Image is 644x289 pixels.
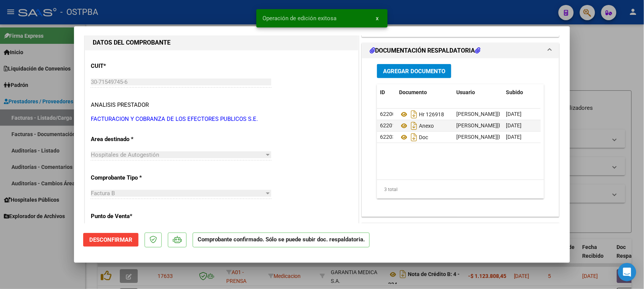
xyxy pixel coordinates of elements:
p: Comprobante confirmado. Sólo se puede subir doc. respaldatoria. [193,233,370,247]
div: DOCUMENTACIÓN RESPALDATORIA [362,58,559,217]
button: x [370,11,385,25]
p: Punto de Venta [91,212,169,221]
div: Open Intercom Messenger [618,263,636,281]
div: 3 total [377,180,544,199]
p: Comprobante Tipo * [91,173,169,182]
mat-expansion-panel-header: DOCUMENTACIÓN RESPALDATORIA [362,43,559,58]
datatable-header-cell: Documento [396,84,453,101]
span: 62201 [380,122,395,128]
span: Agregar Documento [383,68,445,75]
mat-expansion-panel-header: TRAZABILIDAD ANMAT [362,223,559,238]
button: Desconfirmar [83,233,138,247]
span: Doc [399,134,428,140]
div: ANALISIS PRESTADOR [91,101,149,109]
span: 62203 [380,134,395,140]
datatable-header-cell: ID [377,84,396,101]
span: [DATE] [506,111,522,117]
span: Anexo [399,123,434,129]
button: Agregar Documento [377,64,451,78]
span: [DATE] [506,134,522,140]
strong: DATOS DEL COMPROBANTE [93,39,171,46]
span: 62200 [380,111,395,117]
span: Operación de edición exitosa [262,14,336,22]
span: x [376,15,378,22]
span: Subido [506,89,523,95]
span: Documento [399,89,427,95]
i: Descargar documento [409,108,419,120]
span: Hr 126918 [399,111,444,117]
span: Desconfirmar [89,236,132,243]
datatable-header-cell: Subido [503,84,541,101]
span: [DATE] [506,122,522,128]
i: Descargar documento [409,120,419,132]
h1: DOCUMENTACIÓN RESPALDATORIA [370,46,480,55]
p: Area destinado * [91,135,169,144]
span: Factura B [91,190,115,197]
span: Hospitales de Autogestión [91,151,159,158]
span: ID [380,89,385,95]
datatable-header-cell: Usuario [453,84,503,101]
i: Descargar documento [409,131,419,143]
p: CUIT [91,62,169,71]
span: Usuario [456,89,475,95]
p: FACTURACION Y COBRANZA DE LOS EFECTORES PUBLICOS S.E. [91,115,353,124]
